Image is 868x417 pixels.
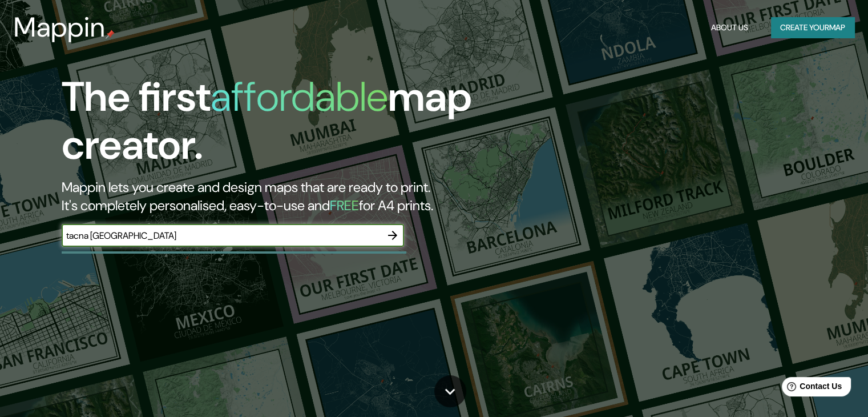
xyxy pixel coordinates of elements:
[706,17,753,38] button: About Us
[211,70,388,123] h1: affordable
[62,178,496,215] h2: Mappin lets you create and design maps that are ready to print. It's completely personalised, eas...
[771,17,854,38] button: Create yourmap
[62,73,496,178] h1: The first map creator.
[106,30,115,39] img: mappin-pin
[14,11,106,43] h3: Mappin
[330,197,359,214] h5: FREE
[766,372,855,404] iframe: Help widget launcher
[62,229,381,242] input: Choose your favourite place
